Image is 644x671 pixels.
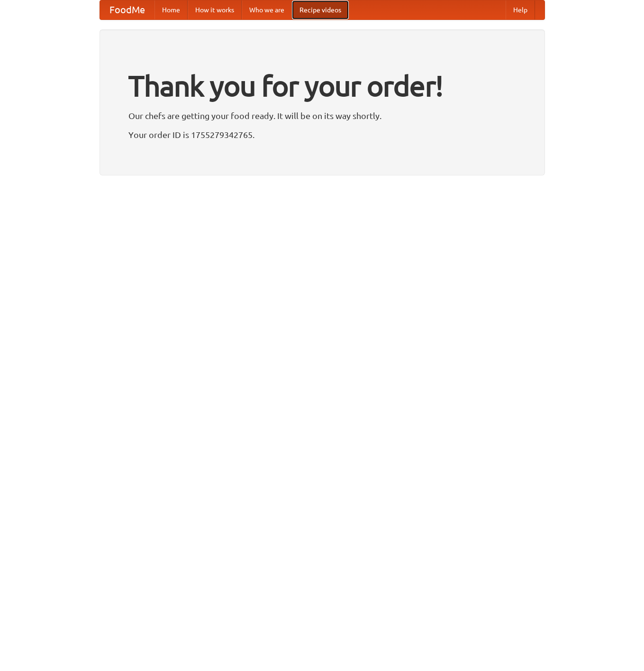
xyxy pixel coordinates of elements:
[128,128,516,142] p: Your order ID is 1755279342765.
[128,109,516,123] p: Our chefs are getting your food ready. It will be on its way shortly.
[154,0,188,19] a: Home
[128,63,516,109] h1: Thank you for your order!
[292,0,349,19] a: Recipe videos
[506,0,535,19] a: Help
[188,0,242,19] a: How it works
[100,0,154,19] a: FoodMe
[242,0,292,19] a: Who we are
